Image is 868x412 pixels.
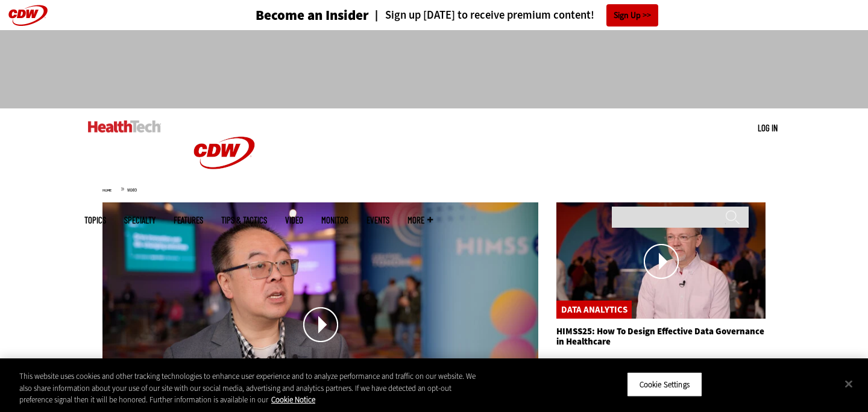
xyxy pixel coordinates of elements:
a: MonITor [321,216,348,225]
a: Tips & Tactics [221,216,267,225]
div: This website uses cookies and other tracking technologies to enhance user experience and to analy... [19,370,477,406]
a: Sign Up [606,4,658,27]
a: More information about your privacy [271,395,315,405]
img: HIMSS Thumbnail [556,202,766,319]
a: Data Analytics [561,304,627,316]
a: Log in [758,122,778,133]
a: Sign up [DATE] to receive premium content! [369,10,594,21]
iframe: advertisement [215,42,653,96]
a: Events [366,216,389,225]
h3: Become an Insider [256,8,369,22]
img: Home [88,120,161,133]
a: Become an Insider [210,8,369,22]
a: Features [174,216,203,225]
a: Video [285,216,303,225]
div: User menu [758,122,778,134]
img: Home [179,108,269,198]
span: More [407,216,433,225]
button: Close [835,370,862,397]
a: HIMSS Thumbnail [556,202,766,320]
a: CDW [179,188,269,201]
span: Specialty [124,216,156,225]
span: Topics [84,216,106,225]
button: Cookie Settings [627,372,702,397]
a: HIMSS25: How To Design Effective Data Governance in Healthcare [556,325,764,348]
